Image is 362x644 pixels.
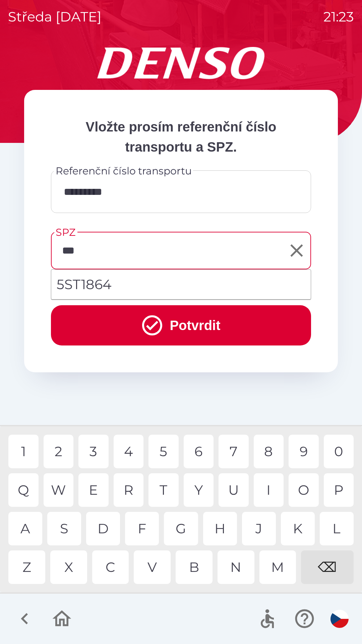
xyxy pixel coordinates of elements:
[56,164,192,178] label: Referenční číslo transportu
[330,610,349,628] img: cs flag
[285,238,309,263] button: Clear
[24,47,338,79] img: Logo
[51,117,311,157] p: Vložte prosím referenční číslo transportu a SPZ.
[56,225,75,239] label: SPZ
[323,7,354,27] p: 21:23
[8,7,102,27] p: středa [DATE]
[51,305,311,345] button: Potvrdit
[51,272,311,297] li: 5ST1864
